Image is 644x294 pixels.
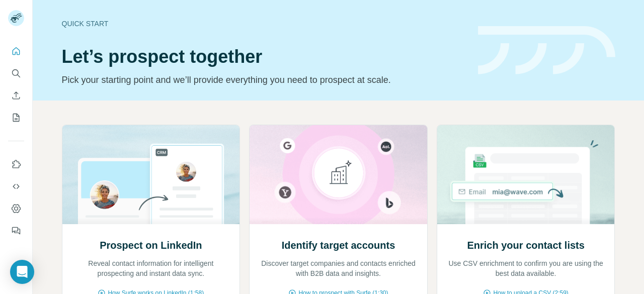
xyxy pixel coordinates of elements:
p: Use CSV enrichment to confirm you are using the best data available. [447,258,605,278]
h2: Identify target accounts [282,238,395,252]
button: Enrich CSV [8,86,24,105]
img: banner [478,26,615,75]
button: Use Surfe API [8,177,24,195]
div: Open Intercom Messenger [10,260,34,284]
button: Feedback [8,222,24,240]
img: Identify target accounts [249,125,428,224]
button: Dashboard [8,200,24,218]
div: Quick start [62,19,466,29]
button: Quick start [8,42,24,60]
button: Search [8,64,24,82]
p: Pick your starting point and we’ll provide everything you need to prospect at scale. [62,73,466,87]
h2: Enrich your contact lists [467,238,584,252]
img: Prospect on LinkedIn [62,125,240,224]
h1: Let’s prospect together [62,47,466,67]
img: Enrich your contact lists [437,125,615,224]
button: My lists [8,109,24,127]
p: Discover target companies and contacts enriched with B2B data and insights. [260,258,417,278]
h2: Prospect on LinkedIn [100,238,202,252]
button: Use Surfe on LinkedIn [8,155,24,173]
p: Reveal contact information for intelligent prospecting and instant data sync. [72,258,230,278]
